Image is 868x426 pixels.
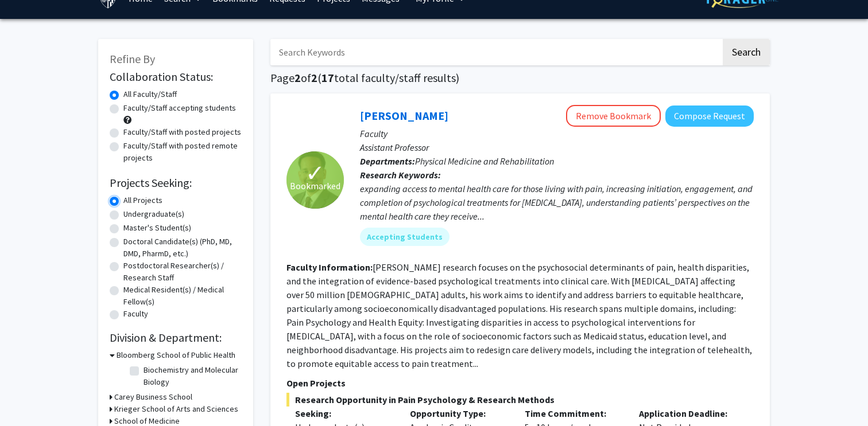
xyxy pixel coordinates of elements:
h2: Division & Department: [110,331,242,345]
label: Faculty/Staff accepting students [123,102,236,114]
label: Medical Resident(s) / Medical Fellow(s) [123,284,242,308]
h2: Projects Seeking: [110,176,242,190]
span: ✓ [305,167,325,179]
p: Application Deadline: [639,407,737,420]
input: Search Keywords [270,39,721,65]
span: 2 [294,71,301,85]
label: Faculty [123,308,148,320]
label: All Faculty/Staff [123,88,177,100]
h3: Bloomberg School of Public Health [117,349,235,361]
label: Doctoral Candidate(s) (PhD, MD, DMD, PharmD, etc.) [123,236,242,260]
p: Seeking: [295,407,393,420]
span: Bookmarked [290,179,340,193]
fg-read-more: [PERSON_NAME] research focuses on the psychosocial determinants of pain, health disparities, and ... [286,261,752,369]
p: Assistant Professor [360,140,754,154]
mat-chip: Accepting Students [360,228,449,246]
label: Undergraduate(s) [123,208,184,220]
span: Refine By [110,52,155,66]
div: expanding access to mental health care for those living with pain, increasing initiation, engagem... [360,182,754,223]
b: Research Keywords: [360,169,441,181]
span: Research Opportunity in Pain Psychology & Research Methods [286,393,754,407]
p: Opportunity Type: [410,407,507,420]
a: [PERSON_NAME] [360,108,448,123]
h3: Krieger School of Arts and Sciences [114,403,238,415]
span: Physical Medicine and Rehabilitation [415,155,554,167]
label: Postdoctoral Researcher(s) / Research Staff [123,260,242,284]
h3: Carey Business School [114,391,192,403]
button: Remove Bookmark [566,105,661,127]
label: Biochemistry and Molecular Biology [144,364,239,388]
span: 2 [311,71,317,85]
b: Faculty Information: [286,261,373,273]
h1: Page of ( total faculty/staff results) [270,71,770,85]
p: Faculty [360,127,754,140]
label: Faculty/Staff with posted projects [123,126,241,138]
button: Compose Request to Fenan Rassu [665,105,754,127]
iframe: Chat [9,374,49,417]
span: 17 [321,71,334,85]
p: Open Projects [286,376,754,390]
button: Search [723,39,770,65]
h2: Collaboration Status: [110,70,242,84]
label: Master's Student(s) [123,222,191,234]
p: Time Commitment: [525,407,622,420]
label: Faculty/Staff with posted remote projects [123,140,242,164]
label: All Projects [123,194,162,206]
b: Departments: [360,155,415,167]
